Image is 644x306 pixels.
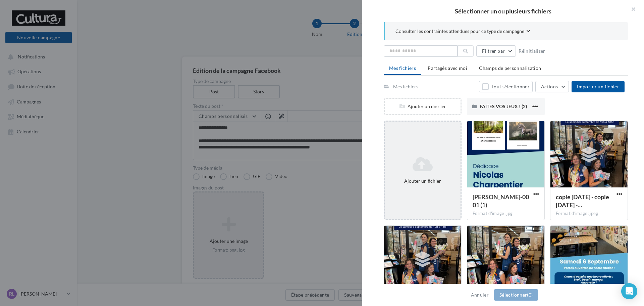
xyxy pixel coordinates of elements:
[476,45,516,57] button: Filtrer par
[621,283,637,299] div: Open Intercom Messenger
[393,83,418,90] div: Mes fichiers
[387,178,458,184] div: Ajouter un fichier
[535,81,569,92] button: Actions
[385,103,461,110] div: Ajouter un dossier
[468,291,491,299] button: Annuler
[577,84,619,89] span: Importer un fichier
[479,81,533,92] button: Tout sélectionner
[473,193,529,209] span: Nicolas Charpentier_page-0001 (1)
[395,28,524,35] span: Consulter les contraintes attendues pour ce type de campagne
[479,65,541,71] span: Champs de personnalisation
[473,211,539,217] div: Format d'image: jpg
[480,103,527,109] span: FAITES VOS JEUX ! (2)
[541,84,558,89] span: Actions
[516,47,548,55] button: Réinitialiser
[494,289,538,301] button: Sélectionner(0)
[572,81,625,92] button: Importer un fichier
[373,8,633,14] h2: Sélectionner un ou plusieurs fichiers
[395,28,530,36] button: Consulter les contraintes attendues pour ce type de campagne
[527,292,533,298] span: (0)
[389,65,416,71] span: Mes fichiers
[556,193,609,209] span: copie 04-09-2025 - copie 04-09-2025 - Animations
[556,211,622,217] div: Format d'image: jpeg
[428,65,467,71] span: Partagés avec moi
